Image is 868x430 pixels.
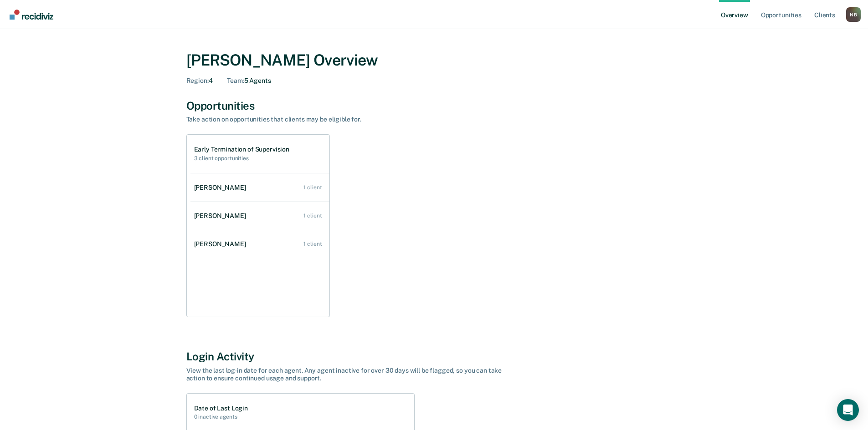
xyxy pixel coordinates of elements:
div: 5 Agents [227,77,271,85]
h2: 0 inactive agents [194,414,248,420]
div: 1 client [303,241,322,247]
div: Login Activity [186,350,682,363]
div: N B [846,7,861,22]
div: 1 client [303,184,322,191]
h1: Date of Last Login [194,405,248,412]
div: [PERSON_NAME] [194,184,250,192]
div: Opportunities [186,99,682,112]
button: Profile dropdown button [846,7,861,22]
img: Recidiviz [10,10,53,20]
a: [PERSON_NAME] 1 client [190,231,329,257]
h2: 3 client opportunities [194,155,290,162]
span: Region : [186,77,209,84]
span: Team : [227,77,244,84]
div: Take action on opportunities that clients may be eligible for. [186,116,505,123]
a: [PERSON_NAME] 1 client [190,175,329,201]
div: [PERSON_NAME] Overview [186,51,682,70]
div: 1 client [303,212,322,219]
div: Open Intercom Messenger [837,399,859,421]
div: [PERSON_NAME] [194,240,250,248]
a: [PERSON_NAME] 1 client [190,203,329,229]
div: View the last log-in date for each agent. Any agent inactive for over 30 days will be flagged, so... [186,367,505,382]
h1: Early Termination of Supervision [194,146,290,153]
div: [PERSON_NAME] [194,212,250,220]
div: 4 [186,77,213,85]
